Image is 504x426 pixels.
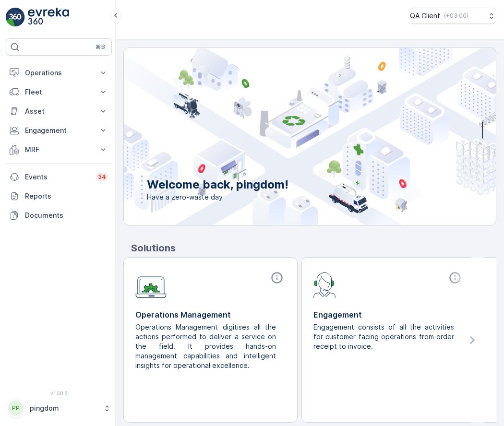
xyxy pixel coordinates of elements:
img: module-icon [313,271,336,298]
p: Engagement consists of all the activities for customer facing operations from order receipt to in... [313,322,456,351]
img: logo [6,8,25,27]
p: Operations Management [135,309,286,320]
button: Asset [6,102,112,121]
p: Fleet [25,87,93,97]
button: Engagement [6,121,112,140]
p: Engagement [25,126,93,135]
a: Reports [6,187,112,206]
div: PP [8,401,24,416]
p: Reports [25,191,108,201]
button: QA Client(+03:00) [410,8,496,24]
img: city illustration [81,48,496,225]
p: Operations Management digitises all the actions performed to deliver a service on the field. It p... [135,322,278,370]
p: ⌘B [96,43,105,51]
img: module-icon [135,271,167,298]
p: Events [25,172,90,182]
button: MRF [6,140,112,159]
p: Operations [25,68,93,78]
span: v 1.50.3 [6,390,112,396]
p: QA Client [410,11,440,21]
p: ( +03:00 ) [444,12,468,20]
p: 34 [98,173,106,181]
span: Have a zero-waste day [147,192,288,202]
p: Documents [25,211,108,220]
button: Fleet [6,83,112,102]
img: logo_light-DOdMpM7g.png [28,8,69,27]
p: Engagement [313,309,464,320]
a: Events34 [6,167,112,187]
p: Asset [25,106,93,116]
p: pingdom [30,403,98,413]
p: Welcome back, pingdom! [147,177,288,192]
p: Solutions [131,241,496,255]
a: Documents [6,206,112,225]
p: MRF [25,145,93,154]
button: PPpingdom [6,398,112,418]
button: Operations [6,63,112,83]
